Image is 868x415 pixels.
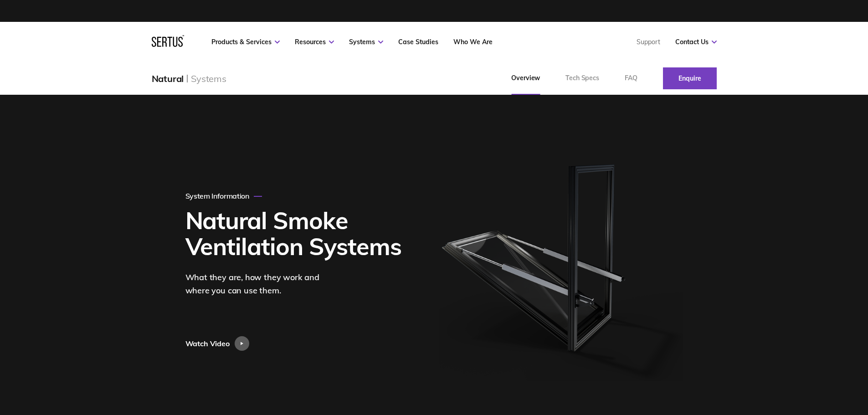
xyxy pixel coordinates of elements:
[185,207,410,259] h1: Natural Smoke Ventilation Systems
[211,38,280,46] a: Products & Services
[637,38,660,46] a: Support
[185,336,230,351] div: Watch Video
[553,62,612,95] a: Tech Specs
[663,67,717,89] a: Enquire
[185,191,262,200] div: System Information
[453,38,493,46] a: Who We Are
[822,371,868,415] iframe: Chat Widget
[612,62,650,95] a: FAQ
[349,38,383,46] a: Systems
[152,73,184,84] div: Natural
[191,73,226,84] div: Systems
[675,38,717,46] a: Contact Us
[398,38,438,46] a: Case Studies
[185,271,336,297] div: What they are, how they work and where you can use them.
[295,38,334,46] a: Resources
